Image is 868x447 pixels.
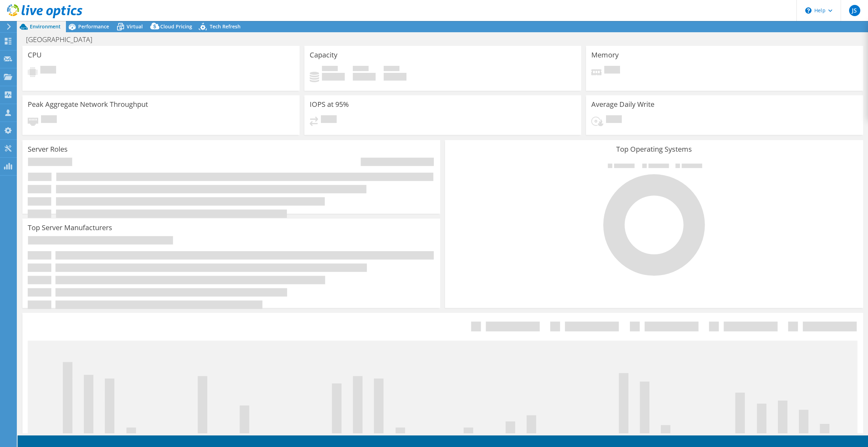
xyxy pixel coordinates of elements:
span: Pending [321,115,337,125]
span: Pending [40,66,56,75]
span: Performance [78,23,109,30]
svg: \n [805,7,812,14]
h4: 0 GiB [353,73,376,81]
h4: 0 GiB [322,73,345,81]
span: Pending [41,115,57,125]
span: Total [384,66,399,73]
span: Cloud Pricing [160,23,192,30]
span: Used [322,66,338,73]
h1: [GEOGRAPHIC_DATA] [23,36,103,43]
h3: Peak Aggregate Network Throughput [28,101,148,108]
span: Environment [30,23,61,30]
h3: Memory [591,51,619,59]
h3: Top Operating Systems [450,145,857,153]
span: JS [849,5,860,16]
span: Free [353,66,369,73]
h3: Capacity [310,51,337,59]
h4: 0 GiB [384,73,406,81]
h3: CPU [28,51,42,59]
h3: Average Daily Write [591,101,654,108]
span: Pending [606,115,622,125]
h3: Server Roles [28,145,68,153]
span: Virtual [127,23,143,30]
h3: Top Server Manufacturers [28,224,112,232]
span: Tech Refresh [210,23,241,30]
span: Pending [604,66,620,75]
h3: IOPS at 95% [310,101,349,108]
